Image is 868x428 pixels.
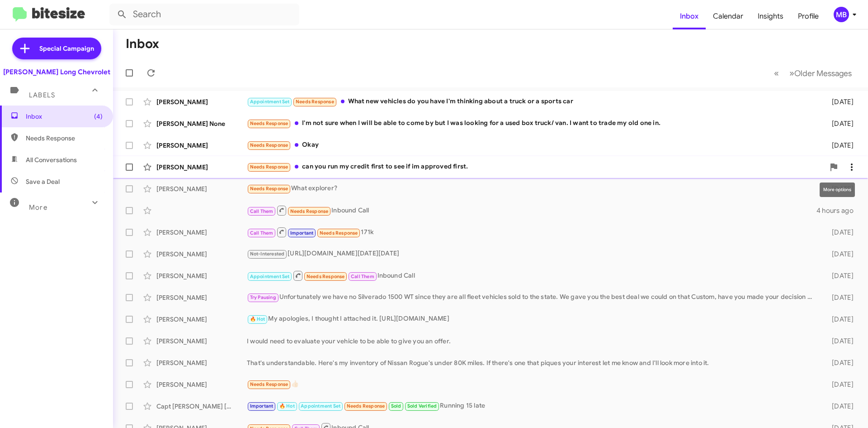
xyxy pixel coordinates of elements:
[750,3,791,29] a: Insights
[126,37,159,51] h1: Inbox
[279,403,295,409] span: 🔥 Hot
[250,164,288,170] span: Needs Response
[250,120,288,126] span: Needs Response
[247,379,817,390] div: 👍🏻
[156,119,247,128] div: [PERSON_NAME] None
[247,162,825,172] div: can you run my credit first to see if im approved first.
[817,402,861,411] div: [DATE]
[156,184,247,193] div: [PERSON_NAME]
[156,271,247,280] div: [PERSON_NAME]
[250,230,274,236] span: Call Them
[156,163,247,172] div: [PERSON_NAME]
[94,112,103,121] span: (4)
[156,358,247,367] div: [PERSON_NAME]
[834,7,849,22] div: MB
[774,67,779,79] span: «
[250,274,290,279] span: Appointment Set
[250,251,285,257] span: Not-Interested
[817,358,861,367] div: [DATE]
[3,67,110,77] div: [PERSON_NAME] Long Chevrolet
[816,206,861,215] div: 4 hours ago
[320,230,358,236] span: Needs Response
[817,315,861,324] div: [DATE]
[156,293,247,302] div: [PERSON_NAME]
[247,270,817,281] div: Inbound Call
[250,294,276,300] span: Try Pausing
[156,250,247,259] div: [PERSON_NAME]
[769,64,784,82] button: Previous
[706,3,750,29] a: Calendar
[391,403,401,409] span: Sold
[817,141,861,150] div: [DATE]
[250,208,274,214] span: Call Them
[247,140,817,150] div: Okay
[817,380,861,389] div: [DATE]
[156,380,247,389] div: [PERSON_NAME]
[826,7,858,22] button: MB
[247,96,817,107] div: What new vehicles do you have I'm thinking about a truck or a sports car
[250,99,290,105] span: Appointment Set
[817,97,861,106] div: [DATE]
[156,315,247,324] div: [PERSON_NAME]
[789,67,794,79] span: »
[247,314,817,324] div: My apologies, I thought I attached it. [URL][DOMAIN_NAME]
[247,337,817,346] div: I would need to evaluate your vehicle to be able to give you an offer.
[817,293,861,302] div: [DATE]
[247,292,817,303] div: Unfortunately we have no Silverado 1500 WT since they are all fleet vehicles sold to the state. W...
[307,274,345,279] span: Needs Response
[247,249,817,259] div: [URL][DOMAIN_NAME][DATE][DATE]
[769,64,857,82] nav: Page navigation example
[156,337,247,346] div: [PERSON_NAME]
[817,271,861,280] div: [DATE]
[247,401,817,411] div: Running 15 late
[247,226,817,238] div: 171k
[156,402,247,411] div: Capt [PERSON_NAME] [PERSON_NAME]
[347,403,385,409] span: Needs Response
[817,228,861,237] div: [DATE]
[26,177,60,186] span: Save a Deal
[301,403,340,409] span: Appointment Set
[247,183,817,194] div: What explorer?
[250,403,274,409] span: Important
[296,99,334,105] span: Needs Response
[29,91,55,99] span: Labels
[156,228,247,237] div: [PERSON_NAME]
[351,274,374,279] span: Call Them
[290,230,314,236] span: Important
[247,358,817,367] div: That's understandable. Here's my inventory of Nissan Rogue's under 80K miles. If there's one that...
[12,38,101,59] a: Special Campaign
[817,250,861,259] div: [DATE]
[407,403,437,409] span: Sold Verified
[817,337,861,346] div: [DATE]
[156,97,247,106] div: [PERSON_NAME]
[791,3,826,29] a: Profile
[247,205,816,216] div: Inbound Call
[29,203,47,212] span: More
[820,183,855,197] div: More options
[247,118,817,129] div: I'm not sure when I will be able to come by but I was looking for a used box truck/ van. I want t...
[109,4,299,25] input: Search
[39,44,94,53] span: Special Campaign
[794,68,852,78] span: Older Messages
[784,64,857,82] button: Next
[673,3,706,29] a: Inbox
[156,141,247,150] div: [PERSON_NAME]
[250,142,288,148] span: Needs Response
[290,208,329,214] span: Needs Response
[26,155,77,164] span: All Conversations
[26,112,103,121] span: Inbox
[250,316,265,322] span: 🔥 Hot
[250,381,288,387] span: Needs Response
[26,134,103,143] span: Needs Response
[817,119,861,128] div: [DATE]
[250,186,288,192] span: Needs Response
